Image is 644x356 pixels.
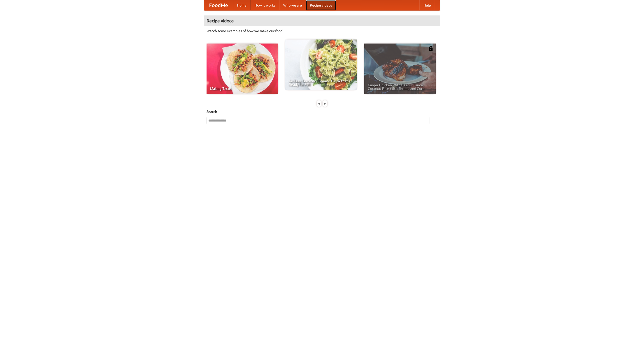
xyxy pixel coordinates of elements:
span: An Easy, Summery Tomato Pasta That's Ready for Fall [289,79,353,86]
a: Help [419,0,435,10]
a: Who we are [279,0,306,10]
span: Making Tacos [210,87,274,90]
h5: Search [207,109,437,114]
div: « [317,100,321,107]
a: Home [233,0,251,10]
a: An Easy, Summery Tomato Pasta That's Ready for Fall [285,39,357,90]
div: » [323,100,327,107]
a: FoodMe [204,0,233,10]
a: Making Tacos [207,44,278,94]
a: How it works [251,0,279,10]
img: 483408.png [428,46,433,51]
h4: Recipe videos [204,16,440,26]
p: Watch some examples of how we make our food! [207,28,437,33]
a: Recipe videos [306,0,336,10]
